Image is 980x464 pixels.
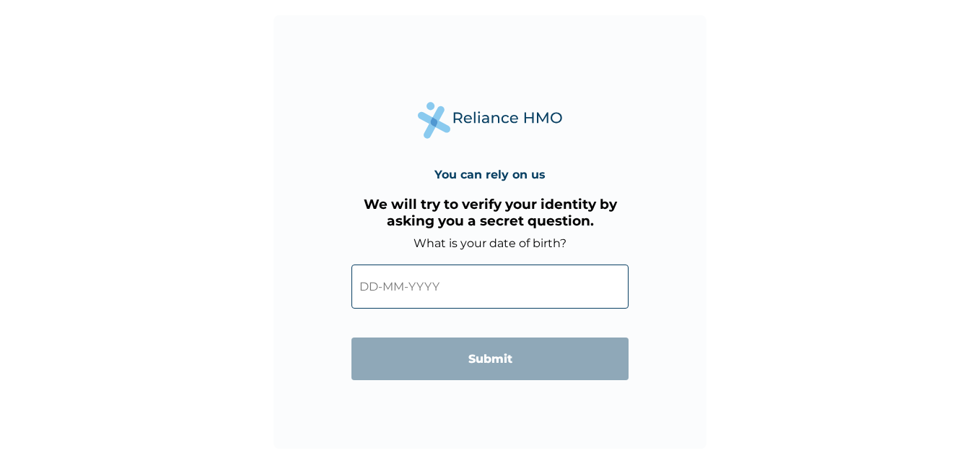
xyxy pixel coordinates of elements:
input: DD-MM-YYYY [351,265,629,309]
input: Submit [351,338,629,380]
h3: We will try to verify your identity by asking you a secret question. [351,196,629,229]
img: Reliance Health's Logo [418,102,562,139]
h4: You can rely on us [434,168,546,181]
label: What is your date of birth? [414,236,566,250]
